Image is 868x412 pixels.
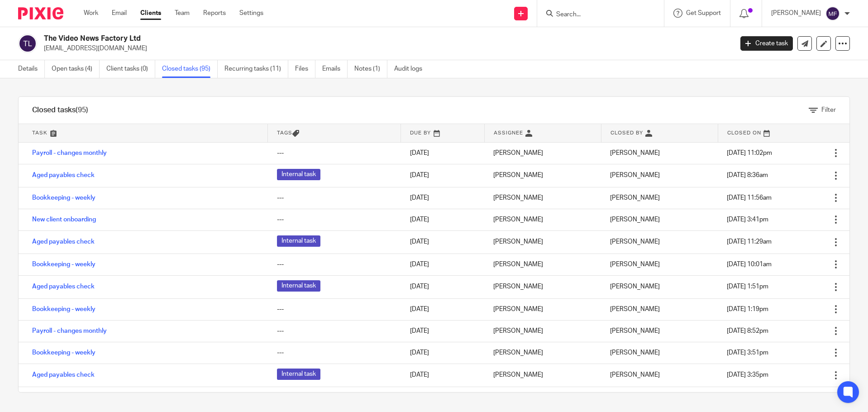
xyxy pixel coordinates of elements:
[484,387,601,408] td: [PERSON_NAME]
[610,328,660,334] span: [PERSON_NAME]
[295,60,315,78] a: Files
[32,328,107,334] a: Payroll - changes monthly
[484,187,601,209] td: [PERSON_NAME]
[401,275,484,298] td: [DATE]
[727,216,768,223] span: [DATE] 3:41pm
[610,261,660,268] span: [PERSON_NAME]
[18,34,37,53] img: svg%3E
[32,172,95,178] a: Aged payables check
[277,280,320,292] span: Internal task
[140,9,161,18] a: Clients
[277,260,392,269] div: ---
[484,364,601,387] td: [PERSON_NAME]
[610,239,660,245] span: [PERSON_NAME]
[484,142,601,164] td: [PERSON_NAME]
[401,209,484,230] td: [DATE]
[44,34,590,43] h2: The Video News Factory Ltd
[52,60,100,78] a: Open tasks (4)
[354,60,387,78] a: Notes (1)
[277,215,392,224] div: ---
[727,372,768,378] span: [DATE] 3:35pm
[686,10,721,16] span: Get Support
[555,11,637,19] input: Search
[484,320,601,342] td: [PERSON_NAME]
[277,235,320,247] span: Internal task
[727,283,768,290] span: [DATE] 1:51pm
[484,209,601,230] td: [PERSON_NAME]
[727,172,768,178] span: [DATE] 8:36am
[771,9,821,18] p: [PERSON_NAME]
[18,60,45,78] a: Details
[401,364,484,387] td: [DATE]
[401,298,484,320] td: [DATE]
[162,60,218,78] a: Closed tasks (95)
[106,60,155,78] a: Client tasks (0)
[175,9,190,18] a: Team
[32,195,95,201] a: Bookkeeping - weekly
[484,342,601,364] td: [PERSON_NAME]
[484,298,601,320] td: [PERSON_NAME]
[727,306,768,312] span: [DATE] 1:19pm
[484,254,601,275] td: [PERSON_NAME]
[825,6,840,21] img: svg%3E
[610,283,660,290] span: [PERSON_NAME]
[610,150,660,156] span: [PERSON_NAME]
[484,230,601,254] td: [PERSON_NAME]
[610,195,660,201] span: [PERSON_NAME]
[112,9,127,18] a: Email
[32,261,95,268] a: Bookkeeping - weekly
[610,350,660,356] span: [PERSON_NAME]
[322,60,348,78] a: Emails
[610,216,660,223] span: [PERSON_NAME]
[401,254,484,275] td: [DATE]
[224,60,288,78] a: Recurring tasks (11)
[277,193,392,202] div: ---
[484,275,601,298] td: [PERSON_NAME]
[401,142,484,164] td: [DATE]
[727,150,772,156] span: [DATE] 11:02pm
[32,105,88,115] h1: Closed tasks
[277,149,392,158] div: ---
[740,36,793,51] a: Create task
[32,283,95,290] a: Aged payables check
[277,305,392,314] div: ---
[32,150,107,156] a: Payroll - changes monthly
[401,230,484,254] td: [DATE]
[610,372,660,378] span: [PERSON_NAME]
[401,164,484,187] td: [DATE]
[610,306,660,312] span: [PERSON_NAME]
[203,9,226,18] a: Reports
[18,7,63,19] img: Pixie
[32,350,95,356] a: Bookkeeping - weekly
[268,124,401,142] th: Tags
[277,369,320,380] span: Internal task
[32,239,95,245] a: Aged payables check
[239,9,263,18] a: Settings
[727,350,768,356] span: [DATE] 3:51pm
[32,306,95,312] a: Bookkeeping - weekly
[394,60,429,78] a: Audit logs
[32,216,96,223] a: New client onboarding
[401,342,484,364] td: [DATE]
[76,106,88,114] span: (95)
[32,372,95,378] a: Aged payables check
[727,261,772,268] span: [DATE] 10:01am
[84,9,98,18] a: Work
[727,239,772,245] span: [DATE] 11:29am
[727,195,772,201] span: [DATE] 11:56am
[821,107,836,113] span: Filter
[277,326,392,335] div: ---
[401,387,484,408] td: [DATE]
[610,172,660,178] span: [PERSON_NAME]
[277,348,392,357] div: ---
[44,44,727,53] p: [EMAIL_ADDRESS][DOMAIN_NAME]
[727,328,768,334] span: [DATE] 8:52pm
[484,164,601,187] td: [PERSON_NAME]
[401,320,484,342] td: [DATE]
[277,169,320,180] span: Internal task
[401,187,484,209] td: [DATE]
